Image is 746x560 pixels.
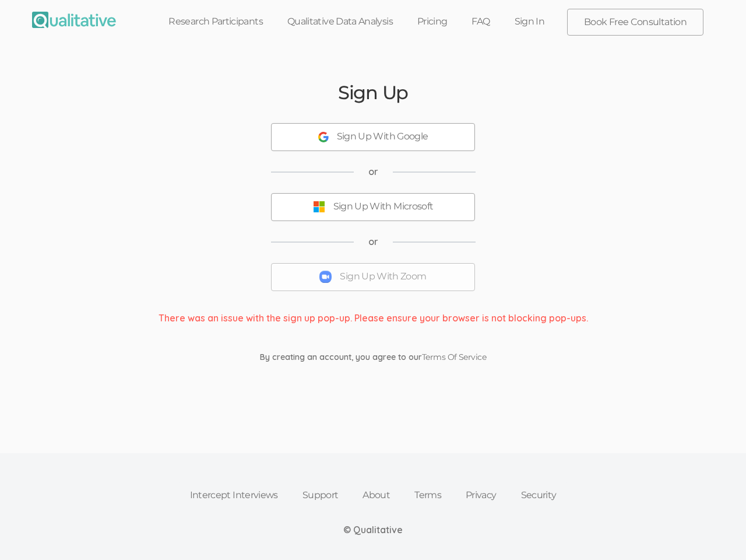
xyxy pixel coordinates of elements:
[568,9,703,35] a: Book Free Consultation
[402,482,453,508] a: Terms
[502,9,557,34] a: Sign In
[318,132,329,142] img: Sign Up With Google
[156,9,275,34] a: Research Participants
[271,123,475,151] button: Sign Up With Google
[290,482,351,508] a: Support
[405,9,460,34] a: Pricing
[313,201,325,213] img: Sign Up With Microsoft
[271,193,475,221] button: Sign Up With Microsoft
[459,9,502,34] a: FAQ
[509,482,569,508] a: Security
[333,200,434,213] div: Sign Up With Microsoft
[32,12,116,28] img: Qualitative
[178,482,290,508] a: Intercept Interviews
[275,9,405,34] a: Qualitative Data Analysis
[337,130,428,143] div: Sign Up With Google
[453,482,509,508] a: Privacy
[251,351,495,363] div: By creating an account, you agree to our
[150,311,597,325] div: There was an issue with the sign up pop-up. Please ensure your browser is not blocking pop-ups.
[319,271,332,283] img: Sign Up With Zoom
[422,352,486,362] a: Terms Of Service
[368,165,378,178] span: or
[338,82,408,103] h2: Sign Up
[350,482,402,508] a: About
[343,523,403,537] div: © Qualitative
[271,263,475,291] button: Sign Up With Zoom
[368,235,378,249] span: or
[340,270,426,283] div: Sign Up With Zoom
[688,504,746,560] iframe: Chat Widget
